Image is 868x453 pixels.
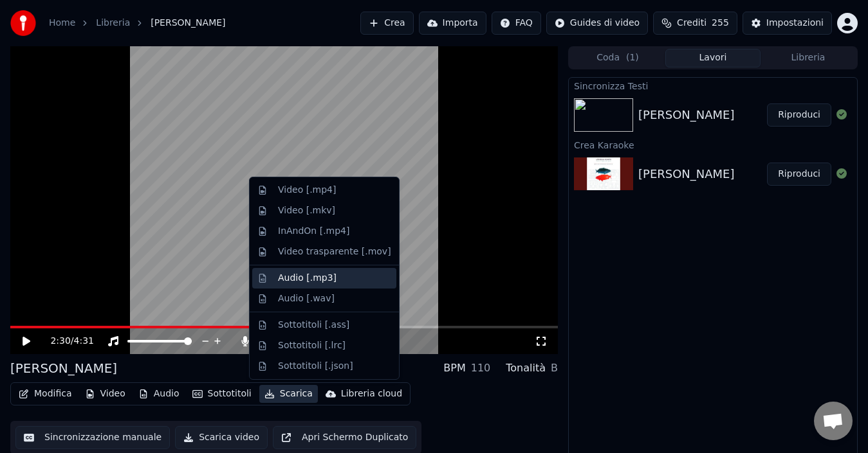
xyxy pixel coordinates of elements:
[569,78,857,93] div: Sincronizza Testi
[175,426,268,449] button: Scarica video
[492,12,541,35] button: FAQ
[49,17,75,30] a: Home
[133,385,185,403] button: Audio
[551,360,558,376] div: B
[278,272,337,285] div: Audio [.mp3]
[638,165,735,183] div: [PERSON_NAME]
[443,360,465,376] div: BPM
[653,12,737,35] button: Crediti255
[278,225,350,238] div: InAndOn [.mp4]
[665,49,761,67] button: Lavori
[506,360,546,376] div: Tonalità
[278,319,349,332] div: Sottotitoli [.ass]
[49,17,226,30] nav: breadcrumb
[50,335,81,348] div: /
[626,51,639,64] span: ( 1 )
[767,103,831,127] button: Riproduci
[278,339,346,352] div: Sottotitoli [.lrc]
[187,385,257,403] button: Sottotitoli
[814,402,853,440] div: Aprire la chat
[341,387,402,400] div: Libreria cloud
[96,17,130,30] a: Libreria
[80,385,131,403] button: Video
[570,49,665,67] button: Coda
[278,292,335,305] div: Audio [.wav]
[74,335,94,348] span: 4:31
[10,10,36,36] img: youka
[278,184,336,197] div: Video [.mp4]
[151,17,225,30] span: [PERSON_NAME]
[278,204,335,217] div: Video [.mkv]
[638,106,735,124] div: [PERSON_NAME]
[360,12,413,35] button: Crea
[10,359,117,377] div: [PERSON_NAME]
[14,385,77,403] button: Modifica
[50,335,70,348] span: 2:30
[712,17,729,30] span: 255
[569,137,857,152] div: Crea Karaoke
[273,426,416,449] button: Apri Schermo Duplicato
[677,17,706,30] span: Crediti
[743,12,832,35] button: Impostazioni
[419,12,486,35] button: Importa
[15,426,170,449] button: Sincronizzazione manuale
[761,49,856,67] button: Libreria
[278,360,353,373] div: Sottotitoli [.json]
[278,245,391,258] div: Video trasparente [.mov]
[546,12,648,35] button: Guides di video
[259,385,318,403] button: Scarica
[766,17,824,30] div: Impostazioni
[471,360,491,376] div: 110
[767,163,831,186] button: Riproduci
